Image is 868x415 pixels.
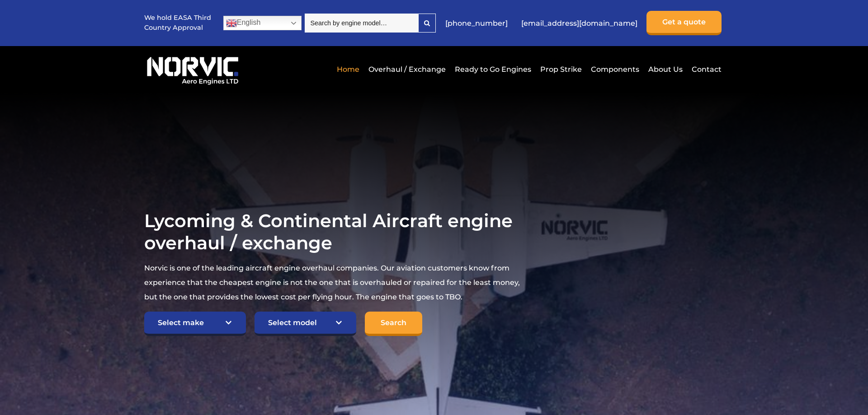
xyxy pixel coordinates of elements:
[144,53,241,85] img: Norvic Aero Engines logo
[689,58,722,80] a: Contact
[335,58,362,80] a: Home
[441,12,512,34] a: [PHONE_NUMBER]
[538,58,584,80] a: Prop Strike
[223,16,302,30] a: English
[453,58,533,80] a: Ready to Go Engines
[305,14,418,33] input: Search by engine model…
[517,12,642,34] a: [EMAIL_ADDRESS][DOMAIN_NAME]
[226,18,237,28] img: en
[646,58,685,80] a: About Us
[365,312,422,336] input: Search
[144,261,521,304] p: Norvic is one of the leading aircraft engine overhaul companies. Our aviation customers know from...
[589,58,642,80] a: Components
[366,58,448,80] a: Overhaul / Exchange
[144,13,212,33] p: We hold EASA Third Country Approval
[646,11,722,35] a: Get a quote
[144,210,521,254] h1: Lycoming & Continental Aircraft engine overhaul / exchange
